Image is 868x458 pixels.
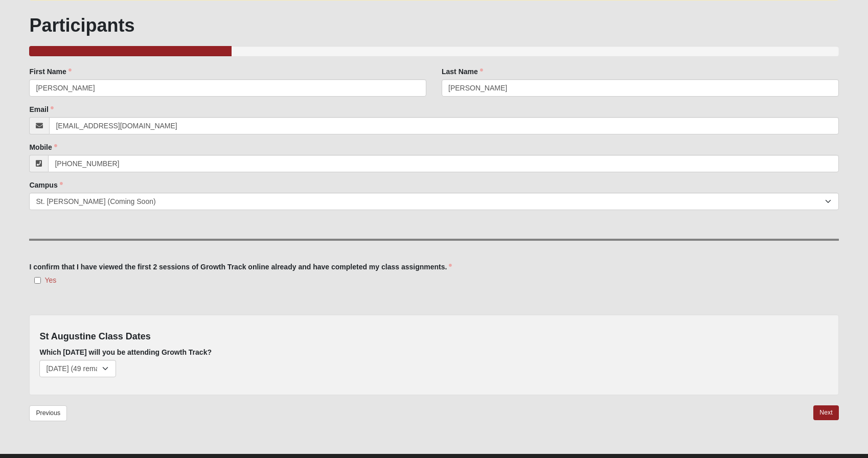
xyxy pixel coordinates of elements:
[29,180,62,190] label: Campus
[29,142,57,152] label: Mobile
[39,347,212,357] label: Which [DATE] will you be attending Growth Track?
[29,262,452,272] label: I confirm that I have viewed the first 2 sessions of Growth Track online already and have complet...
[39,331,828,342] h4: St Augustine Class Dates
[442,66,483,77] label: Last Name
[44,276,56,284] span: Yes
[29,405,67,421] a: Previous
[34,277,41,284] input: Yes
[29,104,53,114] label: Email
[29,66,71,77] label: First Name
[29,14,838,36] h1: Participants
[813,405,838,420] a: Next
